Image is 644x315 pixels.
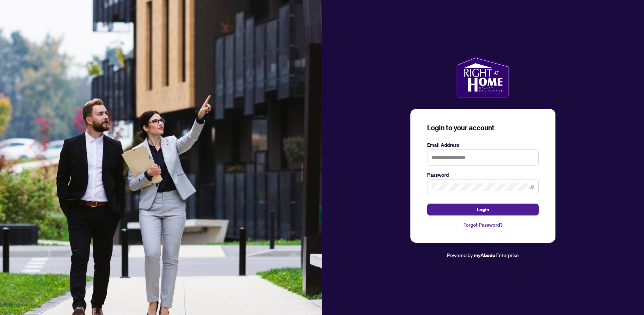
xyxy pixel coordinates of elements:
a: myAbode [474,251,495,259]
label: Password [427,171,539,179]
h3: Login to your account [427,123,539,133]
span: Enterprise [496,252,519,258]
span: eye-invisible [529,185,534,190]
img: ma-logo [456,56,510,98]
span: Powered by [447,252,473,258]
button: Login [427,204,539,215]
a: Forgot Password? [427,221,539,229]
span: Login [477,204,489,215]
label: Email Address [427,141,539,149]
